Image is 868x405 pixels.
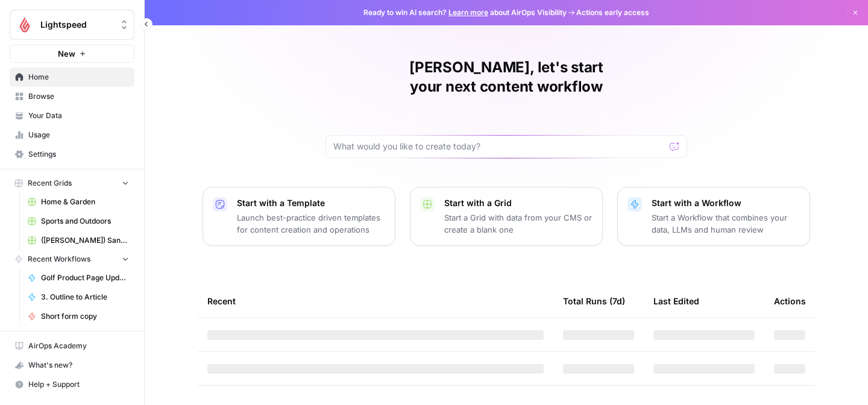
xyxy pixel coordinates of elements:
span: Short form copy [41,311,129,322]
span: Recent Workflows [28,254,90,265]
span: Usage [28,130,129,140]
button: Help + Support [10,375,134,394]
span: Settings [28,149,129,160]
button: New [10,45,134,63]
a: Learn more [448,8,488,17]
span: Sports and Outdoors [41,216,129,227]
div: Total Runs (7d) [563,284,625,318]
a: AirOps Academy [10,336,134,356]
p: Launch best-practice driven templates for content creation and operations [237,212,385,236]
button: Start with a WorkflowStart a Workflow that combines your data, LLMs and human review [617,187,810,246]
p: Start a Grid with data from your CMS or create a blank one [444,212,593,236]
span: New [58,48,75,60]
span: Golf Product Page Update [41,272,129,283]
span: Your Data [28,110,129,121]
button: Workspace: Lightspeed [10,10,134,40]
a: Your Data [10,106,134,125]
div: Recent [207,284,544,318]
div: Actions [774,284,806,318]
span: AirOps Academy [28,341,129,351]
button: Recent Workflows [10,250,134,268]
img: Lightspeed Logo [14,14,36,36]
a: Sports and Outdoors [22,212,134,231]
a: Usage [10,125,134,145]
a: Browse [10,87,134,106]
span: Recent Grids [28,178,72,189]
a: Golf Product Page Update [22,268,134,287]
span: 3. Outline to Article [41,292,129,303]
p: Start with a Grid [444,197,593,209]
span: Lightspeed [40,19,113,31]
p: Start a Workflow that combines your data, LLMs and human review [652,212,800,236]
span: Ready to win AI search? about AirOps Visibility [363,7,567,18]
a: Settings [10,145,134,164]
span: Browse [28,91,129,102]
span: ([PERSON_NAME]) Sandbox [41,235,129,246]
h1: [PERSON_NAME], let's start your next content workflow [325,58,687,96]
span: Actions early access [576,7,649,18]
p: Start with a Template [237,197,385,209]
button: What's new? [10,356,134,375]
span: Home & Garden [41,196,129,207]
a: Home [10,67,134,87]
button: Start with a GridStart a Grid with data from your CMS or create a blank one [410,187,603,246]
button: Recent Grids [10,174,134,192]
a: Home & Garden [22,192,134,212]
span: Home [28,72,129,83]
a: ([PERSON_NAME]) Sandbox [22,231,134,250]
a: Short form copy [22,307,134,326]
a: 3. Outline to Article [22,287,134,307]
p: Start with a Workflow [652,197,800,209]
input: What would you like to create today? [333,140,665,152]
div: Last Edited [653,284,699,318]
button: Start with a TemplateLaunch best-practice driven templates for content creation and operations [203,187,395,246]
span: Help + Support [28,379,129,390]
div: What's new? [10,356,134,374]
